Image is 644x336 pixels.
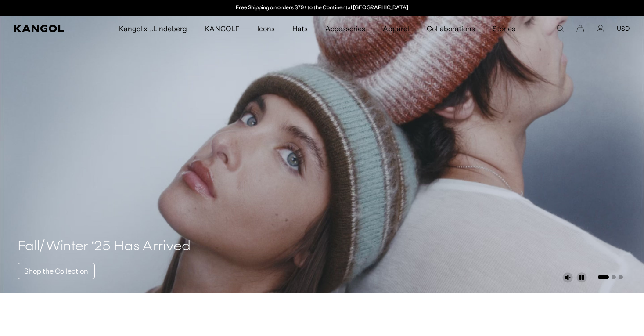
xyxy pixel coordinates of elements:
button: Go to slide 2 [612,275,616,279]
div: Announcement [232,4,413,11]
span: Kangol x J.Lindeberg [119,16,187,41]
button: Pause [576,272,587,283]
a: Free Shipping on orders $79+ to the Continental [GEOGRAPHIC_DATA] [236,4,408,11]
a: Accessories [317,16,374,41]
span: Apparel [383,16,409,41]
a: Collaborations [418,16,483,41]
div: 1 of 2 [232,4,413,11]
a: Kangol [14,25,78,32]
a: Hats [284,16,317,41]
a: KANGOLF [196,16,248,41]
span: Accessories [325,16,365,41]
a: Icons [248,16,284,41]
span: Icons [257,16,275,41]
span: Stories [493,16,515,41]
a: Stories [484,16,524,41]
span: Hats [292,16,308,41]
button: Cart [576,25,584,33]
h4: Fall/Winter ‘25 Has Arrived [18,238,191,256]
ul: Select a slide to show [597,273,623,280]
span: Collaborations [427,16,475,41]
a: Kangol x J.Lindeberg [110,16,196,41]
a: Apparel [374,16,418,41]
a: Shop the Collection [18,263,95,279]
button: USD [617,25,630,33]
slideshow-component: Announcement bar [232,4,413,11]
summary: Search here [556,25,564,33]
span: KANGOLF [205,16,239,41]
a: Account [597,25,604,33]
button: Go to slide 1 [598,275,609,279]
button: Unmute [562,272,573,283]
button: Go to slide 3 [619,275,623,279]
